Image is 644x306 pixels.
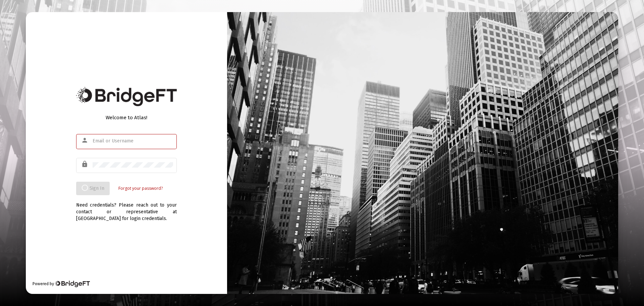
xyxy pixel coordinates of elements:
input: Email or Username [93,138,173,144]
div: Need credentials? Please reach out to your contact or representative at [GEOGRAPHIC_DATA] for log... [76,195,177,222]
mat-icon: lock [81,160,89,168]
div: Powered by [33,280,90,287]
a: Forgot your password? [118,185,163,192]
button: Sign In [76,182,110,195]
img: Bridge Financial Technology Logo [55,280,90,287]
mat-icon: person [81,136,89,144]
div: Welcome to Atlas! [76,114,177,121]
span: Sign In [82,185,104,191]
img: Bridge Financial Technology Logo [76,87,177,106]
